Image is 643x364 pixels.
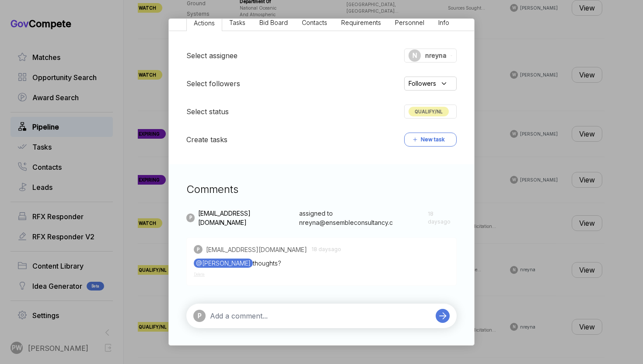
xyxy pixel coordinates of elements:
span: assigned to nreyna@ensembleconsultancy.c [299,209,423,227]
span: Followers [409,79,436,88]
span: N [412,51,417,60]
h5: Create tasks [186,134,227,145]
span: Tasks [229,19,245,26]
span: Info [438,19,449,26]
div: thoughts? [194,259,449,268]
span: [EMAIL_ADDRESS][DOMAIN_NAME] [198,209,296,227]
span: Actions [194,19,215,27]
h5: Select followers [186,78,240,89]
span: P [189,214,192,221]
span: Delete [194,272,205,276]
button: New task [404,133,457,147]
h3: Comments [186,182,457,197]
span: P [197,246,199,253]
span: nreyna [425,51,447,60]
span: Bid Board [259,19,288,26]
mark: @[PERSON_NAME] [194,259,253,268]
span: P [198,311,202,320]
span: Personnel [395,19,424,26]
span: 18 days ago [428,210,457,226]
span: Contacts [302,19,327,26]
h5: Select assignee [186,50,238,61]
span: QUALIFY/NL [409,107,449,116]
span: Requirements [341,19,381,26]
span: [EMAIL_ADDRESS][DOMAIN_NAME] [206,245,307,254]
span: 18 days ago [311,245,341,253]
h5: Select status [186,106,229,117]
